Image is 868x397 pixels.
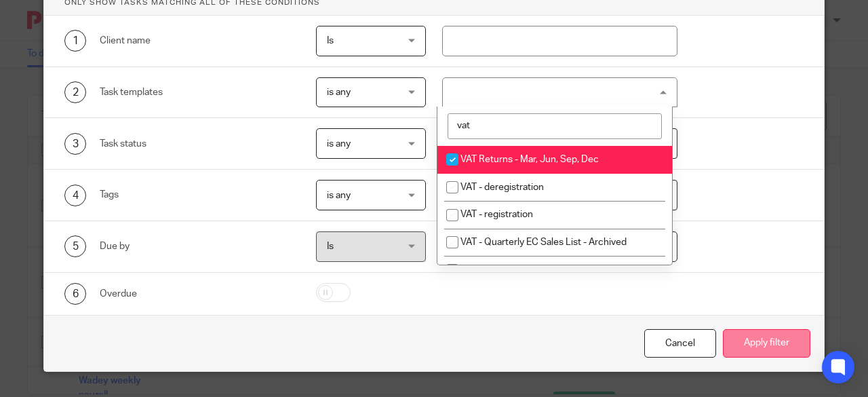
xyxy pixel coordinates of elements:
[100,240,300,253] div: Due by
[460,183,544,192] span: VAT - deregistration
[723,329,810,358] button: Apply filter
[64,235,86,257] div: 5
[100,86,300,99] div: Task templates
[448,113,662,139] input: Search options...
[327,139,351,149] span: is any
[64,81,86,103] div: 2
[327,191,351,200] span: is any
[64,133,86,155] div: 3
[100,287,300,301] div: Overdue
[100,34,300,48] div: Client name
[64,185,86,206] div: 4
[460,155,599,164] span: VAT Returns - Mar, Jun, Sep, Dec
[100,188,300,202] div: Tags
[644,329,716,358] div: Close this dialog window
[460,238,627,247] span: VAT - Quarterly EC Sales List - Archived
[327,242,334,251] span: Is
[460,210,533,219] span: VAT - registration
[100,137,300,151] div: Task status
[64,283,86,305] div: 6
[327,36,334,45] span: Is
[64,30,86,52] div: 1
[327,88,351,97] span: is any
